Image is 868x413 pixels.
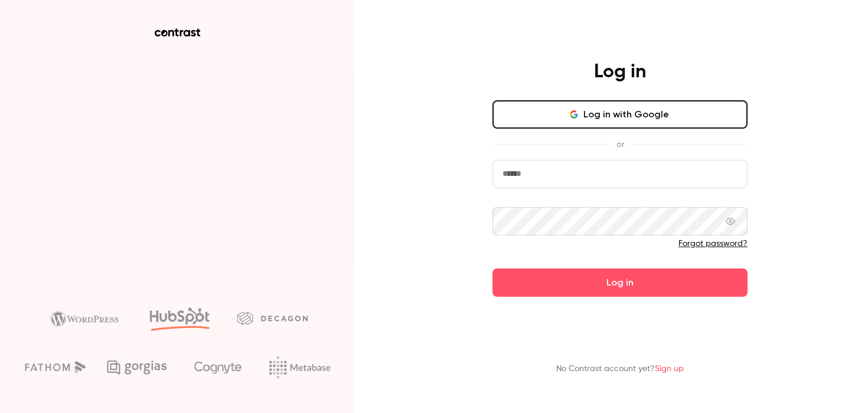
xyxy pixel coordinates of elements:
[556,363,684,375] p: No Contrast account yet?
[655,365,684,373] a: Sign up
[611,138,630,150] span: or
[492,100,748,129] button: Log in with Google
[237,312,308,324] img: decagon
[594,60,646,84] h4: Log in
[492,268,748,297] button: Log in
[678,240,748,248] a: Forgot password?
